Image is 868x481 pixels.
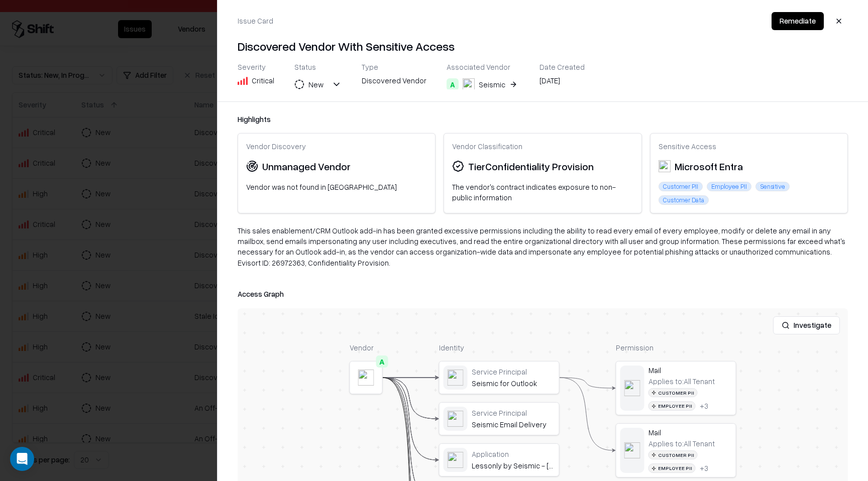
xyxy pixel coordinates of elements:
h4: Discovered Vendor With Sensitive Access [238,38,848,54]
div: Tier Confidentiality Provision [468,159,594,174]
div: Sensitive Access [659,142,839,151]
button: ASeismic [447,75,519,93]
div: Application [472,449,555,458]
div: Mail [648,428,732,437]
div: Status [294,62,342,71]
div: Highlights [238,114,848,125]
div: New [308,79,323,90]
div: Date Created [539,62,585,71]
div: This sales enablement/CRM Outlook add-in has been granted excessive permissions including the abi... [238,225,848,276]
div: Seismic Email Delivery [472,420,555,429]
div: Issue Card [238,16,273,26]
div: Critical [252,75,274,86]
div: Discovered Vendor [362,75,426,89]
div: Seismic for Outlook [472,379,555,388]
div: + 3 [700,401,708,410]
div: Vendor Classification [452,142,633,151]
div: The vendor's contract indicates exposure to non-public information [452,182,633,203]
div: Service Principal [472,408,555,417]
div: Employee PII [707,182,751,191]
div: Seismic [479,79,505,90]
div: Customer PII [648,450,698,460]
div: Sensitive [755,182,790,191]
div: A [447,78,459,90]
div: Unmanaged Vendor [262,159,351,174]
div: A [376,355,388,368]
img: Microsoft Entra [659,160,671,172]
div: Employee PII [648,401,696,411]
div: [DATE] [539,75,585,89]
div: Applies to: All Tenant [648,377,715,386]
div: Identity [439,342,560,353]
div: Type [362,62,426,71]
div: + 3 [700,463,708,472]
div: Customer Data [659,195,709,205]
div: Access Graph [238,288,848,300]
div: Associated Vendor [447,62,519,71]
button: Investigate [773,316,840,334]
div: Employee PII [648,463,696,473]
button: Remediate [772,12,824,30]
div: Severity [238,62,274,71]
div: Vendor Discovery [246,142,427,151]
img: Seismic [463,78,475,90]
div: Lessonly by Seismic - [PERSON_NAME] [472,461,555,470]
button: +3 [700,401,708,410]
div: Vendor [350,342,383,353]
div: Mail [648,366,732,375]
button: +3 [700,463,708,472]
div: Customer PII [659,182,703,191]
div: Service Principal [472,367,555,376]
div: Customer PII [648,388,698,398]
div: Vendor was not found in [GEOGRAPHIC_DATA] [246,182,427,192]
div: Applies to: All Tenant [648,439,715,448]
div: Microsoft Entra [659,159,743,174]
div: Permission [616,342,736,353]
